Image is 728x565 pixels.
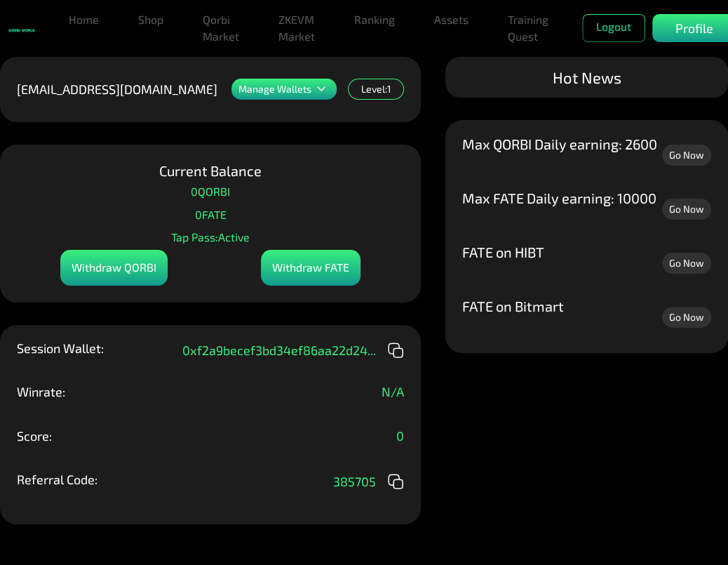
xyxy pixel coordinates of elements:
[60,250,168,286] div: Withdraw QORBI
[462,245,544,259] p: FATE on HIBT
[171,227,250,248] p: Tap Pass: Active
[195,204,227,225] p: 0 FATE
[191,181,230,202] p: 0 QORBI
[675,19,713,38] p: Profile
[63,6,105,34] a: Home
[238,84,311,94] p: Manage Wallets
[182,342,404,359] div: 0xf2a9becef3bd34ef86aa22d24 ...
[348,79,404,100] div: Level: 1
[462,299,564,313] p: FATE on Bitmart
[662,253,711,274] a: Go Now
[333,473,404,490] div: 385705
[662,199,711,220] a: Go Now
[462,191,656,205] p: Max FATE Daily earning: 10000
[197,6,245,51] a: Qorbi Market
[502,6,554,51] a: Training Quest
[349,6,400,34] a: Ranking
[159,161,262,180] p: Current Balance
[17,83,217,95] p: [EMAIL_ADDRESS][DOMAIN_NAME]
[662,145,711,166] a: Go Now
[17,473,97,486] p: Referral Code:
[17,430,52,442] p: Score:
[396,430,404,442] p: 0
[273,6,321,51] a: ZKEVM Market
[382,385,404,398] p: N/A
[17,342,104,354] p: Session Wallet:
[8,29,35,32] img: sticky brand-logo
[17,385,65,398] p: Winrate:
[445,57,728,98] div: Hot News
[133,6,169,34] a: Shop
[261,250,360,286] div: Withdraw FATE
[582,14,645,42] button: Logout
[662,307,711,328] a: Go Now
[462,137,657,151] p: Max QORBI Daily earning: 2600
[429,6,474,34] a: Assets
